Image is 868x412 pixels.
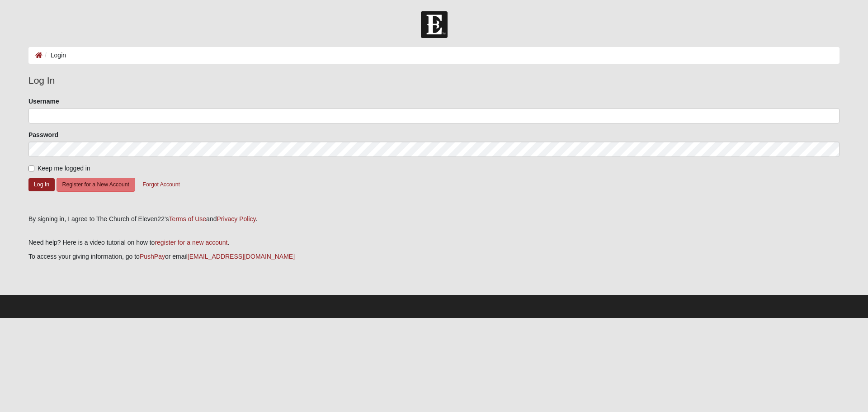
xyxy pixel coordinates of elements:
[169,215,206,223] a: Terms of Use
[28,238,840,247] p: Need help? Here is a video tutorial on how to .
[38,165,90,172] span: Keep me logged in
[28,130,58,139] label: Password
[217,215,255,223] a: Privacy Policy
[28,252,840,261] p: To access your giving information, go to or email
[57,178,135,192] button: Register for a New Account
[140,253,165,260] a: PushPay
[28,166,34,171] input: Keep me logged in
[421,11,448,38] img: Church of Eleven22 Logo
[28,97,59,106] label: Username
[42,51,66,60] li: Login
[28,73,840,88] legend: Log In
[155,239,227,246] a: register for a new account
[28,214,840,224] div: By signing in, I agree to The Church of Eleven22's and .
[188,253,295,260] a: [EMAIL_ADDRESS][DOMAIN_NAME]
[28,178,55,191] button: Log In
[137,178,186,192] button: Forgot Account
